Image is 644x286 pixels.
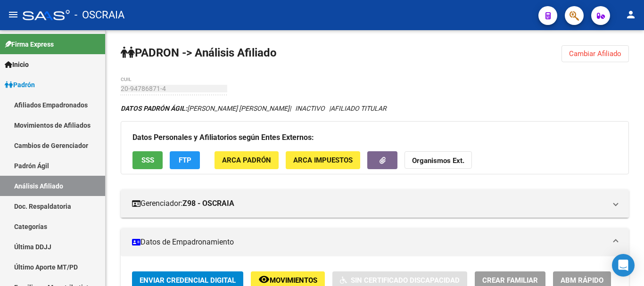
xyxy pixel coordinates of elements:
[5,59,29,70] span: Inicio
[612,254,635,277] div: Open Intercom Messenger
[561,45,629,62] button: Cambiar Afiliado
[132,151,163,169] button: SSS
[170,151,200,169] button: FTP
[179,156,191,165] span: FTP
[132,237,606,247] mat-panel-title: Datos de Empadronamiento
[121,189,629,218] mat-expansion-panel-header: Gerenciador:Z98 - OSCRAIA
[286,151,360,169] button: ARCA Impuestos
[222,156,271,165] span: ARCA Padrón
[482,276,538,285] span: Crear Familiar
[5,80,35,90] span: Padrón
[293,156,353,165] span: ARCA Impuestos
[351,276,460,285] span: Sin Certificado Discapacidad
[258,274,270,285] mat-icon: remove_red_eye
[121,105,187,112] strong: DATOS PADRÓN ÁGIL:
[140,276,236,285] span: Enviar Credencial Digital
[569,49,621,58] span: Cambiar Afiliado
[121,46,277,59] strong: PADRON -> Análisis Afiliado
[74,5,124,25] span: - OSCRAIA
[330,105,387,112] span: AFILIADO TITULAR
[132,198,606,209] mat-panel-title: Gerenciador:
[141,156,154,165] span: SSS
[132,131,617,144] h3: Datos Personales y Afiliatorios según Entes Externos:
[625,9,636,20] mat-icon: person
[121,228,629,256] mat-expansion-panel-header: Datos de Empadronamiento
[8,9,19,20] mat-icon: menu
[5,39,54,49] span: Firma Express
[182,198,234,209] strong: Z98 - OSCRAIA
[405,151,472,169] button: Organismos Ext.
[121,105,289,112] span: [PERSON_NAME] [PERSON_NAME]
[270,276,317,285] span: Movimientos
[121,105,387,112] i: | INACTIVO |
[215,151,279,169] button: ARCA Padrón
[561,276,603,285] span: ABM Rápido
[412,157,464,165] strong: Organismos Ext.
